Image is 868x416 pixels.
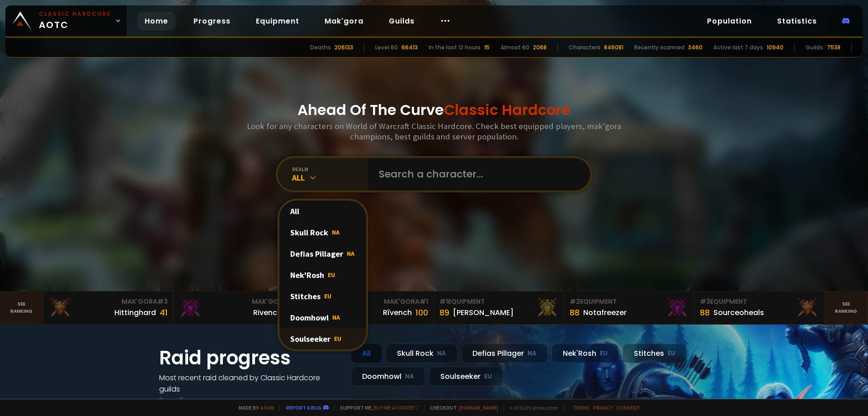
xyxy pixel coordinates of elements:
[700,297,819,306] div: Equipment
[424,404,498,411] span: Checkout
[279,328,366,349] div: Soulseeker
[159,395,218,406] a: See all progress
[159,344,340,372] h1: Raid progress
[459,404,498,411] a: [DOMAIN_NAME]
[334,404,419,411] span: Support me,
[453,307,514,318] div: [PERSON_NAME]
[767,43,783,52] div: 10940
[713,43,763,52] div: Active last 7 days
[39,10,111,18] small: Classic Hardcore
[260,404,274,411] a: a fan
[304,292,434,324] a: Mak'Gora#1Rîvench100
[401,43,418,52] div: 66413
[279,264,366,286] div: Nek'Rosh
[583,307,627,318] div: Notafreezer
[484,43,490,52] div: 15
[405,372,414,381] small: NA
[347,249,354,258] span: NA
[335,43,353,52] div: 206133
[279,307,366,328] div: Doomhowl
[253,307,282,318] div: Rivench
[243,121,625,142] h3: Look for any characters on World of Warcraft Classic Hardcore. Check best equipped players, mak'g...
[429,367,503,386] div: Soulseeker
[332,313,340,321] span: NA
[279,286,366,307] div: Stitches
[279,243,366,264] div: Defias Pillager
[386,344,458,363] div: Skull Rock
[186,12,238,30] a: Progress
[634,43,684,52] div: Recently scanned
[375,43,398,52] div: Level 60
[279,222,366,243] div: Skull Rock
[434,292,564,324] a: #1Equipment89[PERSON_NAME]
[160,306,168,319] div: 41
[309,297,428,306] div: Mak'Gora
[825,292,868,324] a: Seeranking
[604,43,623,52] div: 846081
[573,404,590,411] a: Terms
[552,344,619,363] div: Nek'Rosh
[806,43,823,52] div: Guilds
[351,344,382,363] div: All
[504,404,558,411] span: v. d752d5 - production
[383,307,412,318] div: Rîvench
[5,5,127,36] a: Classic HardcoreAOTC
[668,349,675,358] small: EU
[694,292,825,324] a: #3Equipment88Sourceoheals
[570,306,580,319] div: 88
[770,12,824,30] a: Statistics
[43,292,174,324] a: Mak'Gora#3Hittinghard41
[292,172,368,183] div: All
[484,372,492,381] small: EU
[439,306,449,319] div: 89
[114,307,156,318] div: Hittinghard
[570,297,689,306] div: Equipment
[373,158,580,191] input: Search a character...
[382,12,422,30] a: Guilds
[439,297,448,306] span: # 1
[688,43,703,52] div: 3460
[533,43,547,52] div: 2068
[159,372,340,395] h4: Most recent raid cleaned by Classic Hardcore guilds
[157,297,168,306] span: # 3
[49,297,168,306] div: Mak'Gora
[623,344,687,363] div: Stitches
[420,297,428,306] span: # 1
[334,335,341,343] span: EU
[317,12,371,30] a: Mak'gora
[444,100,571,120] span: Classic Hardcore
[827,43,840,52] div: 7538
[39,10,111,32] span: AOTC
[437,349,446,358] small: NA
[616,404,640,411] a: Consent
[324,292,331,300] span: EU
[593,404,613,411] a: Privacy
[700,297,710,306] span: # 3
[461,344,548,363] div: Defias Pillager
[328,271,335,279] span: EU
[310,43,331,52] div: Deaths
[351,367,425,386] div: Doomhowl
[429,43,481,52] div: In the last 12 hours
[279,201,366,222] div: All
[233,404,274,411] span: Made by
[570,297,580,306] span: # 2
[174,292,304,324] a: Mak'Gora#2Rivench100
[332,228,340,236] span: NA
[439,297,558,306] div: Equipment
[528,349,537,358] small: NA
[137,12,175,30] a: Home
[713,307,764,318] div: Sourceoheals
[286,404,321,411] a: Report a bug
[700,306,710,319] div: 88
[500,43,529,52] div: Almost 60
[600,349,608,358] small: EU
[415,306,428,319] div: 100
[249,12,307,30] a: Equipment
[297,99,571,121] h1: Ahead Of The Curve
[179,297,298,306] div: Mak'Gora
[569,43,600,52] div: Characters
[292,166,368,172] div: realm
[374,404,419,411] a: Buy me a coffee
[564,292,694,324] a: #2Equipment88Notafreezer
